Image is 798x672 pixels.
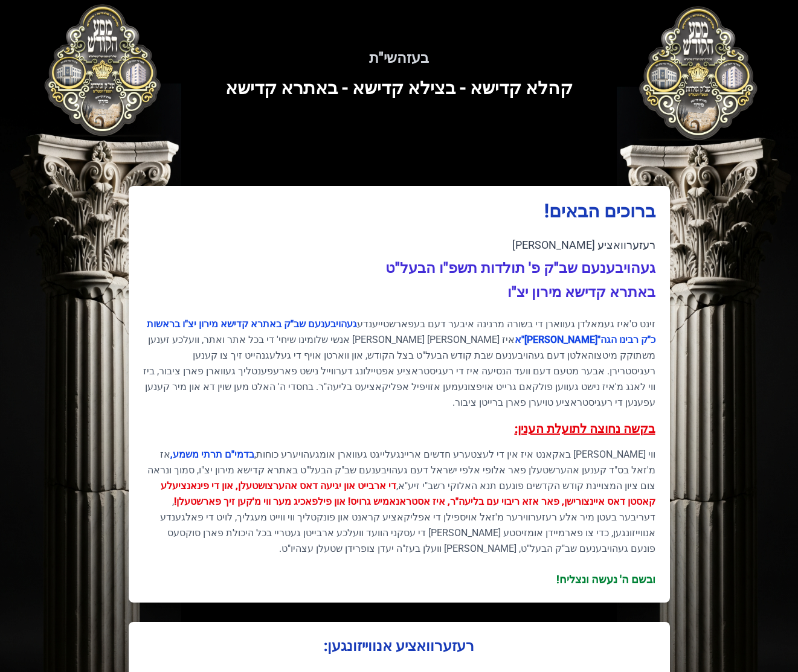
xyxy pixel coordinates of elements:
div: רעזערוואציע [PERSON_NAME] [143,237,655,254]
p: ווי [PERSON_NAME] באקאנט איז אין די לעצטערע חדשים אריינגעלייגט געווארן אומגעהויערע כוחות, אז מ'זא... [143,447,655,557]
h5: בעזהשי"ת [34,48,764,68]
p: זינט ס'איז געמאלדן געווארן די בשורה מרנינה איבער דעם בעפארשטייענדע איז [PERSON_NAME] [PERSON_NAME... [143,316,655,411]
h1: :רעזערוואציע אנווייזונגען [143,636,655,656]
span: בדמי"ם תרתי משמע, [170,449,254,460]
h3: בקשה נחוצה לתועלת הענין: [143,420,655,437]
span: געהויבענעם שב"ק באתרא קדישא מירון יצ"ו בראשות כ"ק רבינו הגה"[PERSON_NAME]"א [147,318,655,345]
h3: געהויבענעם שב"ק פ' תולדות תשפ"ו הבעל"ט [143,258,655,278]
h1: ברוכים הבאים! [143,200,655,222]
h3: באתרא קדישא מירון יצ"ו [143,283,655,302]
div: ובשם ה' נעשה ונצליח! [143,571,655,588]
h3: קהלא קדישא - בצילא קדישא - באתרא קדישא [34,77,764,99]
span: די ארבייט און יגיעה דאס אהערצושטעלן, און די פינאנציעלע קאסטן דאס איינצורישן, פאר אזא ריבוי עם בלי... [161,480,655,507]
